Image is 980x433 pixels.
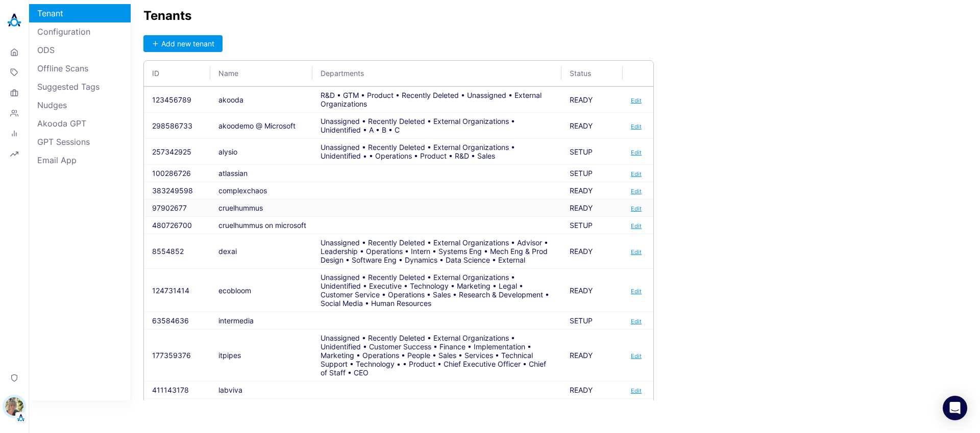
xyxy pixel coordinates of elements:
[29,41,131,59] a: ODS
[631,387,642,394] a: Edit
[561,113,623,139] td: READY
[631,97,642,104] a: Edit
[561,381,623,399] td: READY
[561,312,623,329] td: SETUP
[321,273,553,308] div: Unassigned • Recently Deleted • External Organizations • Unidentified • Executive • Technology • ...
[561,182,623,199] td: READY
[152,351,191,360] button: 177359376
[561,61,623,86] th: Status
[152,69,195,78] span: ID
[631,248,642,256] a: Edit
[143,35,223,52] button: Add new tenant
[210,234,312,269] td: dexai
[561,199,623,217] td: READY
[631,352,642,360] a: Edit
[561,87,623,113] td: READY
[210,399,312,416] td: level data
[29,4,131,22] a: Tenant
[143,8,968,23] h2: Tenants
[631,170,642,177] a: Edit
[631,318,642,325] a: Edit
[29,59,131,78] a: Offline Scans
[29,22,131,41] a: Configuration
[561,269,623,312] td: READY
[29,96,131,114] a: Nudges
[218,69,297,78] span: Name
[210,165,312,182] td: atlassian
[210,199,312,217] td: cruelhummus
[5,397,23,416] img: Alisa Faingold
[152,386,189,394] button: 411143178
[152,186,193,195] button: 383249598
[631,149,642,156] a: Edit
[321,334,553,377] div: Unassigned • Recently Deleted • External Organizations • Unidentified • Customer Success • Financ...
[210,329,312,381] td: itpipes
[4,10,24,31] img: Akooda Logo
[561,165,623,182] td: SETUP
[321,238,553,264] div: Unassigned • Recently Deleted • External Organizations • Advisor • Leadership • Operations • Inte...
[561,399,623,416] td: SETUP
[321,91,553,108] div: R&D • GTM • Product • Recently Deleted • Unassigned • External Organizations
[561,139,623,165] td: SETUP
[631,288,642,295] a: Edit
[210,269,312,312] td: ecobloom
[4,393,24,423] button: Alisa FaingoldTenant Logo
[152,147,191,156] button: 257342925
[561,329,623,381] td: READY
[210,113,312,139] td: akoodemo @ Microsoft
[16,413,26,423] img: Tenant Logo
[152,203,187,212] button: 97902677
[152,286,189,295] button: 124731414
[210,312,312,329] td: intermedia
[210,139,312,165] td: alysio
[561,234,623,269] td: READY
[152,121,192,130] button: 298586733
[152,169,191,177] button: 100286726
[210,182,312,199] td: complexchaos
[943,396,967,420] div: Open Intercom Messenger
[29,151,131,169] a: Email App
[631,123,642,130] a: Edit
[631,188,642,195] a: Edit
[152,316,189,325] button: 63584636
[29,133,131,151] a: GPT Sessions
[631,222,642,230] a: Edit
[144,61,210,86] th: ID
[631,205,642,212] a: Edit
[210,217,312,234] td: cruelhummus on microsoft
[312,61,561,86] th: Departments
[321,143,553,160] div: Unassigned • Recently Deleted • External Organizations • Unidentified • • Operations • Product • ...
[152,247,184,256] button: 8554852
[29,114,131,133] a: Akooda GPT
[321,117,553,134] div: Unassigned • Recently Deleted • External Organizations • Unidentified • A • B • C
[152,221,192,230] button: 480726700
[210,87,312,113] td: akooda
[210,61,312,86] th: Name
[561,217,623,234] td: SETUP
[29,78,131,96] a: Suggested Tags
[152,95,191,104] button: 123456789
[210,381,312,399] td: labviva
